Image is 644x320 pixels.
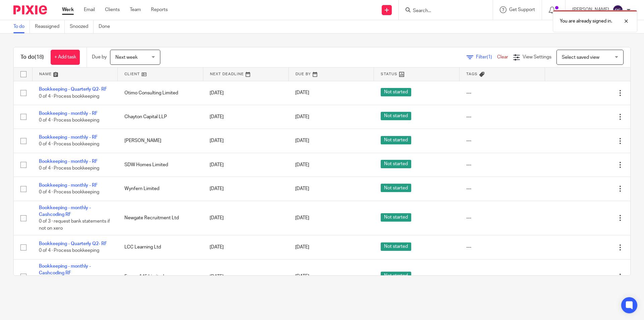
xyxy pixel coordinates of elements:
[118,201,203,235] td: Newgate Recruitment Ltd
[118,177,203,201] td: Wynfern Limited
[295,115,309,119] span: [DATE]
[130,6,141,13] a: Team
[39,159,98,164] a: Bookkeeping - monthly - RF
[39,183,98,188] a: Bookkeeping - monthly - RF
[381,184,411,192] span: Not started
[35,54,44,60] span: (18)
[39,118,99,123] span: 0 of 4 · Process bookkeeping
[560,18,612,25] p: You are already signed in.
[118,129,203,153] td: [PERSON_NAME]
[295,186,309,191] span: [DATE]
[203,129,288,153] td: [DATE]
[203,259,288,294] td: [DATE]
[295,216,309,220] span: [DATE]
[39,94,99,99] span: 0 of 4 · Process bookkeeping
[381,242,411,251] span: Not started
[381,272,411,280] span: Not started
[39,111,98,116] a: Bookkeeping - monthly - RF
[39,205,91,217] a: Bookkeeping - monthly - Cashcoding RF
[39,241,107,246] a: Bookkeeping - Quarterly Q2- RF
[295,274,309,279] span: [DATE]
[203,235,288,259] td: [DATE]
[466,113,538,120] div: ---
[381,88,411,96] span: Not started
[105,6,120,13] a: Clients
[381,112,411,120] span: Not started
[115,55,138,60] span: Next week
[466,162,538,168] div: ---
[487,55,492,59] span: (1)
[51,50,80,65] a: + Add task
[39,190,99,195] span: 0 of 4 · Process bookkeeping
[562,55,599,60] span: Select saved view
[466,215,538,221] div: ---
[39,142,99,147] span: 0 of 4 · Process bookkeeping
[92,54,107,60] p: Due by
[151,6,168,13] a: Reports
[13,20,30,33] a: To do
[523,55,551,59] span: View Settings
[62,6,74,13] a: Work
[39,135,98,140] a: Bookkeeping - monthly - RF
[295,138,309,143] span: [DATE]
[295,163,309,167] span: [DATE]
[20,54,44,61] h1: To do
[466,72,478,76] span: Tags
[381,136,411,144] span: Not started
[466,185,538,192] div: ---
[466,90,538,96] div: ---
[203,201,288,235] td: [DATE]
[203,105,288,129] td: [DATE]
[295,245,309,250] span: [DATE]
[118,105,203,129] td: Chayton Capital LLP
[203,177,288,201] td: [DATE]
[203,153,288,177] td: [DATE]
[381,160,411,168] span: Not started
[497,55,508,59] a: Clear
[39,219,110,231] span: 0 of 3 · request bank statements if not on xero
[39,166,99,171] span: 0 of 4 · Process bookkeeping
[476,55,497,59] span: Filter
[612,5,623,15] img: svg%3E
[118,81,203,105] td: Otimo Consulting Limited
[466,137,538,144] div: ---
[70,20,94,33] a: Snoozed
[13,5,47,14] img: Pixie
[39,248,99,253] span: 0 of 4 · Process bookkeeping
[99,20,115,33] a: Done
[466,244,538,250] div: ---
[39,264,91,275] a: Bookkeeping - monthly - Cashcoding RF
[203,81,288,105] td: [DATE]
[295,91,309,95] span: [DATE]
[84,6,95,13] a: Email
[118,259,203,294] td: Forum 145 Limited
[35,20,65,33] a: Reassigned
[118,153,203,177] td: SDW Homes Limited
[39,87,107,92] a: Bookkeeping - Quarterly Q2- RF
[118,235,203,259] td: LCC Learning Ltd
[381,213,411,222] span: Not started
[466,273,538,280] div: ---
